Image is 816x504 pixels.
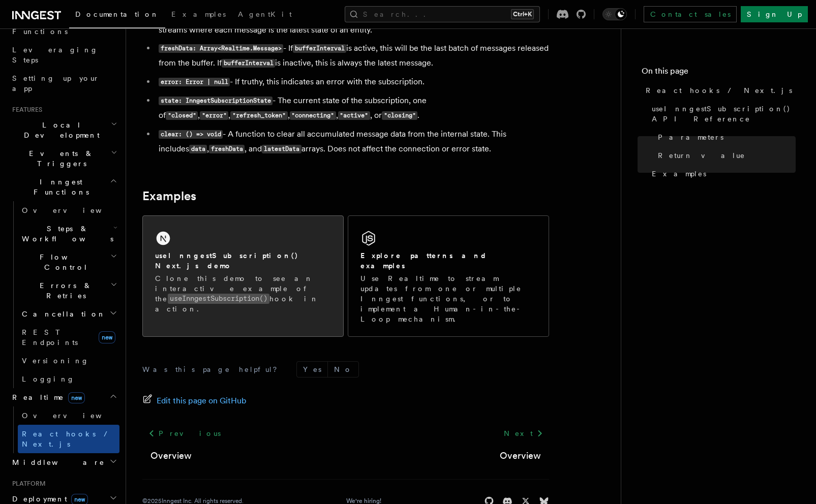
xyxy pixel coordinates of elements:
span: Features [8,106,42,114]
a: Examples [648,165,796,183]
button: Flow Control [18,248,119,276]
a: useInngestSubscription() Next.js demoClone this demo to see an interactive example of theuseInnge... [142,215,344,337]
code: "active" [338,111,370,120]
button: Search...Ctrl+K [345,6,540,22]
code: data [189,145,207,153]
button: Toggle dark mode [602,8,627,20]
a: Examples [165,3,232,27]
code: freshData [209,145,245,153]
p: Use Realtime to stream updates from one or multiple Inngest functions, or to implement a Human-in... [360,273,536,324]
h2: Explore patterns and examples [360,250,536,271]
span: Edit this page on GitHub [157,394,247,408]
a: Return value [654,146,796,165]
span: Errors & Retries [18,280,110,301]
code: "closed" [166,111,198,120]
span: AgentKit [238,10,292,18]
button: Cancellation [18,305,119,323]
span: new [68,392,85,403]
li: - The current state of the subscription, one of , , , , , or . [156,93,549,123]
code: clear: () => void [159,130,223,139]
p: Clone this demo to see an interactive example of the hook in action. [155,273,331,314]
button: Errors & Retries [18,276,119,305]
span: Events & Triggers [8,148,111,169]
h4: On this page [642,65,796,81]
code: latestData [262,145,301,153]
span: Versioning [22,357,89,365]
code: useInngestSubscription() [168,294,269,303]
button: Realtimenew [8,388,119,406]
span: Inngest Functions [8,177,110,197]
span: REST Endpoints [22,328,78,346]
span: Overview [22,206,127,214]
span: Local Development [8,120,111,140]
span: Examples [652,169,706,179]
a: Parameters [654,128,796,146]
a: Overview [150,449,192,463]
h2: useInngestSubscription() Next.js demo [155,250,331,271]
span: Flow Control [18,252,110,272]
div: Realtimenew [8,406,119,453]
code: "error" [200,111,228,120]
span: Cancellation [18,309,106,319]
span: new [99,331,115,343]
a: Logging [18,370,119,388]
span: Steps & Workflows [18,224,113,244]
a: Explore patterns and examplesUse Realtime to stream updates from one or multiple Inngest function... [348,215,549,337]
code: error: Error | null [159,78,230,86]
a: AgentKit [232,3,298,27]
button: Local Development [8,116,119,144]
a: REST Endpointsnew [18,323,119,352]
a: useInngestSubscription() API Reference [648,100,796,128]
div: Inngest Functions [8,201,119,388]
span: Documentation [75,10,159,18]
a: Edit this page on GitHub [142,394,247,408]
span: Parameters [658,132,723,142]
a: Overview [18,406,119,425]
a: Overview [500,449,541,463]
a: React hooks / Next.js [18,425,119,453]
code: "connecting" [290,111,336,120]
span: Examples [171,10,226,18]
span: Deployment [8,494,88,504]
button: No [328,362,358,377]
code: bufferInterval [222,59,275,68]
span: Logging [22,375,75,383]
span: React hooks / Next.js [646,85,792,96]
span: Return value [658,150,745,161]
span: Setting up your app [12,74,100,92]
span: Overview [22,412,127,420]
p: Was this page helpful? [142,364,284,374]
span: useInngestSubscription() API Reference [652,104,796,124]
span: Platform [8,480,46,488]
a: Leveraging Steps [8,41,119,69]
button: Steps & Workflows [18,219,119,248]
a: Overview [18,201,119,219]
code: state: InngestSubscriptionState [159,97,273,105]
button: Yes [297,362,327,377]
a: Contact sales [644,6,737,22]
a: Sign Up [741,6,808,22]
a: Setting up your app [8,69,119,98]
span: Realtime [8,392,85,402]
button: Middleware [8,453,119,471]
a: Previous [142,424,226,443]
button: Inngest Functions [8,173,119,201]
a: Versioning [18,352,119,370]
code: bufferInterval [293,44,346,53]
span: Leveraging Steps [12,46,98,64]
code: freshData: Array<Realtime.Message> [159,44,283,53]
li: - If is active, this will be the last batch of messages released from the buffer. If is inactive,... [156,41,549,71]
span: React hooks / Next.js [22,430,112,448]
a: Documentation [69,3,165,28]
a: Next [498,424,549,443]
li: - A function to clear all accumulated message data from the internal state. This includes , , and... [156,127,549,156]
span: Middleware [8,457,105,467]
kbd: Ctrl+K [511,9,534,19]
a: React hooks / Next.js [642,81,796,100]
code: "closing" [382,111,417,120]
a: Examples [142,189,196,203]
code: "refresh_token" [230,111,287,120]
li: - If truthy, this indicates an error with the subscription. [156,75,549,89]
button: Events & Triggers [8,144,119,173]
